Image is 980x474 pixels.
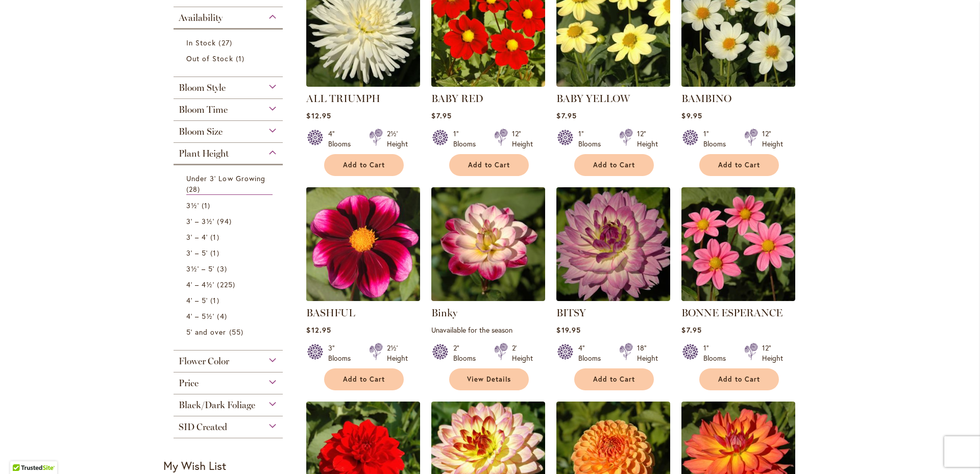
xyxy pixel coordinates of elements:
[703,129,732,149] div: 1" Blooms
[217,263,229,274] span: 3
[512,129,533,149] div: 12" Height
[179,148,229,159] span: Plant Height
[186,200,273,211] a: 3½' 1
[186,201,199,210] span: 3½'
[431,325,545,335] p: Unavailable for the season
[218,37,234,48] span: 27
[186,173,265,183] span: Under 3' Low Growing
[512,343,533,363] div: 2' Height
[179,378,199,389] span: Price
[186,327,227,337] span: 5' and over
[762,129,783,149] div: 12" Height
[179,400,255,411] span: Black/Dark Foliage
[637,343,658,363] div: 18" Height
[556,325,580,335] span: $19.95
[304,184,423,304] img: BASHFUL
[328,129,357,149] div: 4" Blooms
[431,79,545,89] a: BABY RED
[186,247,273,258] a: 3' – 5' 1
[681,187,795,301] img: BONNE ESPERANCE
[637,129,658,149] div: 12" Height
[186,248,208,258] span: 3' – 5'
[699,154,779,176] button: Add to Cart
[236,53,247,64] span: 1
[453,129,482,149] div: 1" Blooms
[556,111,576,120] span: $7.95
[467,375,511,384] span: View Details
[186,280,214,289] span: 4' – 4½'
[186,295,273,306] a: 4' – 5' 1
[431,293,545,303] a: Binky
[699,368,779,390] button: Add to Cart
[468,161,510,169] span: Add to Cart
[324,368,404,390] button: Add to Cart
[179,356,229,367] span: Flower Color
[324,154,404,176] button: Add to Cart
[762,343,783,363] div: 12" Height
[574,368,654,390] button: Add to Cart
[578,129,607,149] div: 1" Blooms
[449,368,529,390] a: View Details
[449,154,529,176] button: Add to Cart
[431,187,545,301] img: Binky
[186,38,216,47] span: In Stock
[681,111,702,120] span: $9.95
[179,104,228,115] span: Bloom Time
[681,307,782,319] a: BONNE ESPERANCE
[718,161,760,169] span: Add to Cart
[593,375,635,384] span: Add to Cart
[681,92,731,105] a: BAMBINO
[681,325,701,335] span: $7.95
[186,216,214,226] span: 3' – 3½'
[306,325,331,335] span: $12.95
[718,375,760,384] span: Add to Cart
[217,311,229,321] span: 4
[556,92,630,105] a: BABY YELLOW
[217,279,237,290] span: 225
[453,343,482,363] div: 2" Blooms
[210,232,222,242] span: 1
[186,53,273,64] a: Out of Stock 1
[431,92,483,105] a: BABY RED
[210,247,222,258] span: 1
[306,111,331,120] span: $12.95
[306,92,380,105] a: ALL TRIUMPH
[681,79,795,89] a: BAMBINO
[179,82,226,93] span: Bloom Style
[186,295,208,305] span: 4' – 5'
[186,263,273,274] a: 3½' – 5' 3
[179,126,223,137] span: Bloom Size
[431,307,457,319] a: Binky
[681,293,795,303] a: BONNE ESPERANCE
[186,173,273,195] a: Under 3' Low Growing 28
[186,311,214,321] span: 4' – 5½'
[186,37,273,48] a: In Stock 27
[210,295,222,306] span: 1
[202,200,213,211] span: 1
[703,343,732,363] div: 1" Blooms
[306,307,355,319] a: BASHFUL
[179,12,223,23] span: Availability
[306,293,420,303] a: BASHFUL
[186,327,273,337] a: 5' and over 55
[186,232,208,242] span: 3' – 4'
[163,458,226,473] strong: My Wish List
[229,327,246,337] span: 55
[343,161,385,169] span: Add to Cart
[431,111,451,120] span: $7.95
[186,279,273,290] a: 4' – 4½' 225
[186,54,233,63] span: Out of Stock
[556,79,670,89] a: BABY YELLOW
[387,129,408,149] div: 2½' Height
[343,375,385,384] span: Add to Cart
[8,438,36,466] iframe: Launch Accessibility Center
[556,307,586,319] a: BITSY
[556,293,670,303] a: BITSY
[179,421,227,433] span: SID Created
[186,311,273,321] a: 4' – 5½' 4
[306,79,420,89] a: ALL TRIUMPH
[387,343,408,363] div: 2½' Height
[328,343,357,363] div: 3" Blooms
[217,216,234,227] span: 94
[574,154,654,176] button: Add to Cart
